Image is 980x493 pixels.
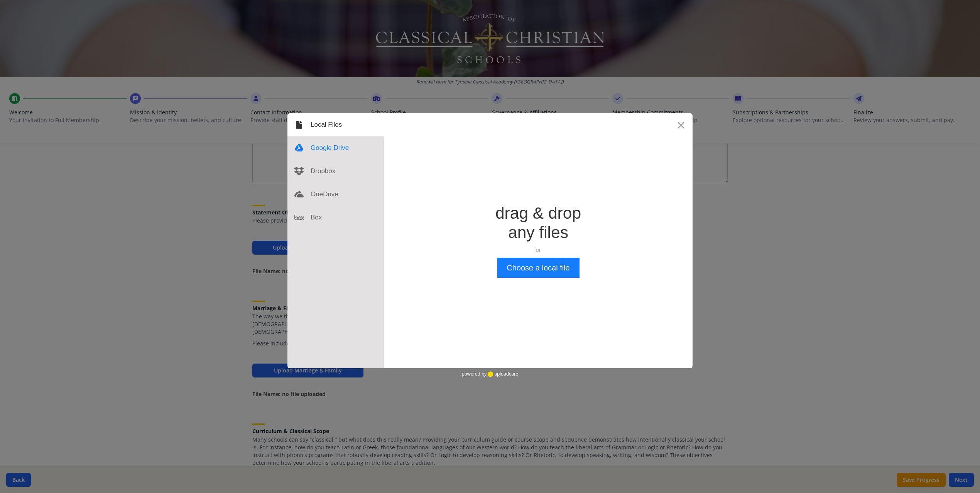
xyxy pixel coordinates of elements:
[497,258,579,278] button: Choose a local file
[669,113,693,136] button: Close
[287,113,384,136] div: Local Files
[495,204,581,242] div: drag & drop any files
[287,206,384,229] div: Box
[287,136,384,160] div: Google Drive
[287,183,384,206] div: OneDrive
[287,160,384,183] div: Dropbox
[462,368,518,380] div: powered by
[487,371,518,377] a: uploadcare
[495,246,581,254] div: or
